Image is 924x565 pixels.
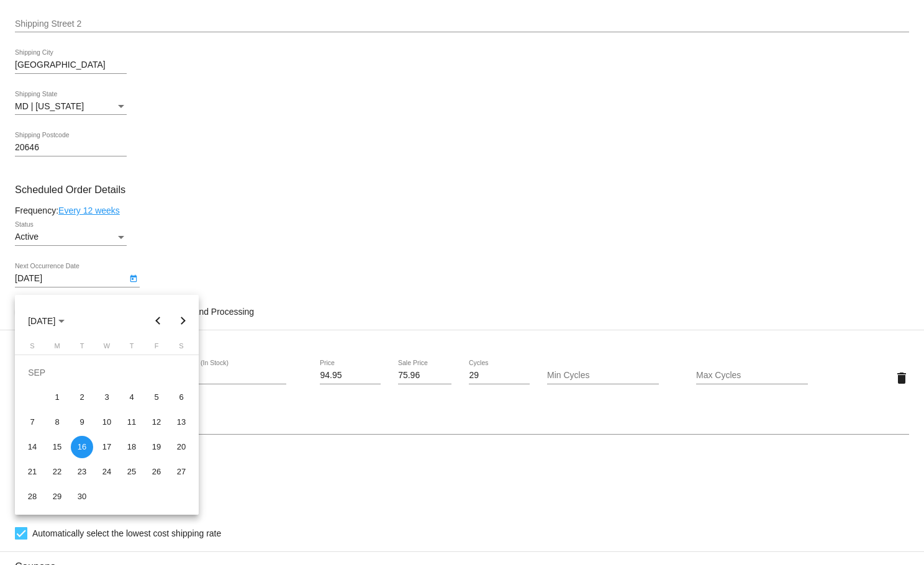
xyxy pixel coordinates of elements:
[46,461,68,483] div: 22
[71,486,93,508] div: 30
[45,410,70,435] td: September 8, 2025
[71,411,93,433] div: 9
[21,486,43,508] div: 28
[169,459,194,484] td: September 27, 2025
[145,436,168,458] div: 19
[70,410,94,435] td: September 9, 2025
[120,411,143,433] div: 11
[20,435,45,459] td: September 14, 2025
[94,342,119,355] th: Wednesday
[171,309,196,333] button: Next month
[96,386,118,409] div: 3
[170,411,192,433] div: 13
[70,435,94,459] td: September 16, 2025
[45,385,70,410] td: September 1, 2025
[20,360,194,385] td: SEP
[144,385,169,410] td: September 5, 2025
[144,435,169,459] td: September 19, 2025
[119,435,144,459] td: September 18, 2025
[145,411,168,433] div: 12
[144,342,169,355] th: Friday
[71,436,93,458] div: 16
[169,435,194,459] td: September 20, 2025
[94,459,119,484] td: September 24, 2025
[170,436,192,458] div: 20
[70,459,94,484] td: September 23, 2025
[20,484,45,509] td: September 28, 2025
[144,459,169,484] td: September 26, 2025
[21,411,43,433] div: 7
[96,411,118,433] div: 10
[145,461,168,483] div: 26
[145,386,168,409] div: 5
[169,342,194,355] th: Saturday
[119,410,144,435] td: September 11, 2025
[119,385,144,410] td: September 4, 2025
[21,461,43,483] div: 21
[170,386,192,409] div: 6
[70,342,94,355] th: Tuesday
[94,435,119,459] td: September 17, 2025
[46,436,68,458] div: 15
[144,410,169,435] td: September 12, 2025
[18,309,75,333] button: Choose month and year
[46,386,68,409] div: 1
[28,316,65,326] span: [DATE]
[120,461,143,483] div: 25
[45,459,70,484] td: September 22, 2025
[146,309,171,333] button: Previous month
[170,461,192,483] div: 27
[20,342,45,355] th: Sunday
[119,459,144,484] td: September 25, 2025
[45,435,70,459] td: September 15, 2025
[71,386,93,409] div: 2
[70,484,94,509] td: September 30, 2025
[45,342,70,355] th: Monday
[96,461,118,483] div: 24
[71,461,93,483] div: 23
[96,436,118,458] div: 17
[46,486,68,508] div: 29
[120,386,143,409] div: 4
[20,459,45,484] td: September 21, 2025
[94,385,119,410] td: September 3, 2025
[46,411,68,433] div: 8
[21,436,43,458] div: 14
[169,410,194,435] td: September 13, 2025
[45,484,70,509] td: September 29, 2025
[70,385,94,410] td: September 2, 2025
[120,436,143,458] div: 18
[20,410,45,435] td: September 7, 2025
[94,410,119,435] td: September 10, 2025
[169,385,194,410] td: September 6, 2025
[119,342,144,355] th: Thursday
